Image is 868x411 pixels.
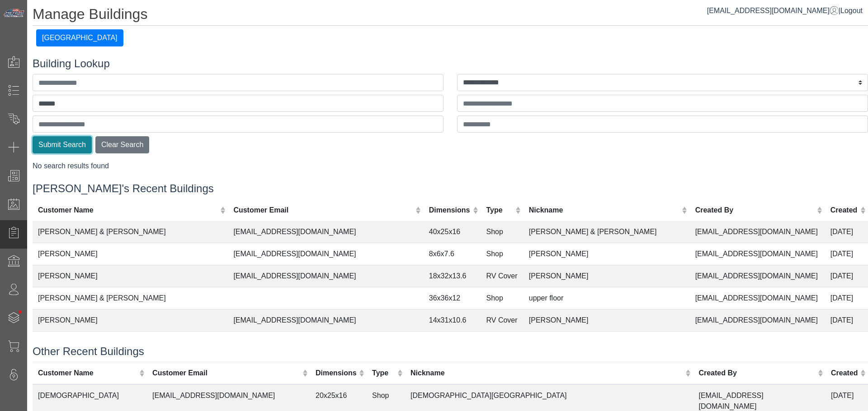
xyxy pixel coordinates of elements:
[481,287,524,309] td: Shop
[690,243,825,265] td: [EMAIL_ADDRESS][DOMAIN_NAME]
[33,331,228,353] td: TERRACE BUILDERS
[524,221,690,243] td: [PERSON_NAME] & [PERSON_NAME]
[228,265,423,287] td: [EMAIL_ADDRESS][DOMAIN_NAME]
[36,34,123,42] a: [GEOGRAPHIC_DATA]
[33,136,92,153] button: Submit Search
[9,297,32,327] span: •
[316,368,357,379] div: Dimensions
[228,221,423,243] td: [EMAIL_ADDRESS][DOMAIN_NAME]
[424,221,481,243] td: 40x25x16
[228,243,423,265] td: [EMAIL_ADDRESS][DOMAIN_NAME]
[481,221,524,243] td: Shop
[33,57,868,70] h4: Building Lookup
[481,331,524,353] td: Carport
[707,5,863,16] div: |
[695,204,815,215] div: Created By
[33,161,868,171] div: No search results found
[825,309,868,331] td: [DATE]
[698,368,815,379] div: Created By
[690,331,825,353] td: [EMAIL_ADDRESS][DOMAIN_NAME]
[33,182,868,195] h4: [PERSON_NAME]'s Recent Buildings
[481,265,524,287] td: RV Cover
[825,331,868,353] td: [DATE]
[228,309,423,331] td: [EMAIL_ADDRESS][DOMAIN_NAME]
[33,309,228,331] td: [PERSON_NAME]
[33,221,228,243] td: [PERSON_NAME] & [PERSON_NAME]
[825,265,868,287] td: [DATE]
[424,309,481,331] td: 14x31x10.6
[3,8,25,18] img: Metals Direct Inc Logo
[707,7,839,14] a: [EMAIL_ADDRESS][DOMAIN_NAME]
[33,287,228,309] td: [PERSON_NAME] & [PERSON_NAME]
[825,221,868,243] td: [DATE]
[529,204,680,215] div: Nickname
[152,368,300,379] div: Customer Email
[33,243,228,265] td: [PERSON_NAME]
[825,287,868,309] td: [DATE]
[690,309,825,331] td: [EMAIL_ADDRESS][DOMAIN_NAME]
[429,204,471,215] div: Dimensions
[825,243,868,265] td: [DATE]
[424,331,481,353] td: 10x6x6
[33,345,868,358] h4: Other Recent Buildings
[36,29,123,46] button: [GEOGRAPHIC_DATA]
[233,204,413,215] div: Customer Email
[372,368,395,379] div: Type
[690,287,825,309] td: [EMAIL_ADDRESS][DOMAIN_NAME]
[424,243,481,265] td: 8x6x7.6
[38,204,218,215] div: Customer Name
[481,243,524,265] td: Shop
[524,265,690,287] td: [PERSON_NAME]
[95,136,149,153] button: Clear Search
[410,368,683,379] div: Nickname
[424,265,481,287] td: 18x32x13.6
[33,5,868,26] h1: Manage Buildings
[690,265,825,287] td: [EMAIL_ADDRESS][DOMAIN_NAME]
[690,221,825,243] td: [EMAIL_ADDRESS][DOMAIN_NAME]
[38,368,137,379] div: Customer Name
[33,265,228,287] td: [PERSON_NAME]
[524,243,690,265] td: [PERSON_NAME]
[481,309,524,331] td: RV Cover
[228,331,423,353] td: [EMAIL_ADDRESS][DOMAIN_NAME]
[524,309,690,331] td: [PERSON_NAME]
[424,287,481,309] td: 36x36x12
[831,368,858,379] div: Created
[524,287,690,309] td: upper floor
[486,204,514,215] div: Type
[840,7,863,14] span: Logout
[830,204,858,215] div: Created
